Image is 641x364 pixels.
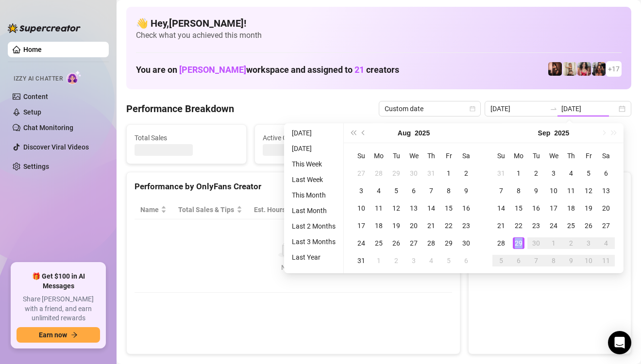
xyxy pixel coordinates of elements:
[354,65,364,75] span: 21
[23,124,73,132] a: Chat Monitoring
[71,331,78,338] span: arrow-right
[490,103,546,114] input: Start date
[470,106,475,112] span: calendar
[391,132,495,143] span: Messages Sent
[144,262,442,273] div: No data
[592,62,606,76] img: Erica (@ericabanks)
[608,64,620,74] span: + 17
[135,180,452,193] div: Performance by OnlyFans Creator
[550,105,557,113] span: swap-right
[172,200,248,219] th: Total Sales & Tips
[136,30,622,41] span: Check what you achieved this month
[23,163,49,170] a: Settings
[178,204,234,215] span: Total Sales & Tips
[324,200,381,219] th: Sales / Hour
[388,204,439,215] span: Chat Conversion
[608,331,631,354] div: Open Intercom Messenger
[577,62,591,76] img: Aaliyah (@edmflowerfairy)
[550,105,557,113] span: to
[548,62,562,76] img: Dragonjen710 (@dragonjen)
[67,70,82,84] img: AI Chatter
[17,327,100,343] button: Earn nowarrow-right
[563,62,576,76] img: Monique (@moneybagmoee)
[8,23,81,33] img: logo-BBDzfeDw.svg
[23,143,89,151] a: Discover Viral Videos
[382,200,452,219] th: Chat Conversion
[385,101,475,116] span: Custom date
[140,204,159,215] span: Name
[23,93,48,100] a: Content
[17,272,100,291] span: 🎁 Get $100 in AI Messages
[476,180,623,193] div: Sales by OnlyFans Creator
[136,65,399,75] h1: You are on workspace and assigned to creators
[330,204,368,215] span: Sales / Hour
[263,132,367,143] span: Active Chats
[136,17,622,30] h4: 👋 Hey, [PERSON_NAME] !
[17,295,100,323] span: Share [PERSON_NAME] with a friend, and earn unlimited rewards
[14,74,63,83] span: Izzy AI Chatter
[126,102,234,116] h4: Performance Breakdown
[179,65,246,75] span: [PERSON_NAME]
[135,200,172,219] th: Name
[254,204,310,215] div: Est. Hours Worked
[23,108,41,116] a: Setup
[135,132,238,143] span: Total Sales
[39,331,67,339] span: Earn now
[561,103,617,114] input: End date
[23,46,42,53] a: Home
